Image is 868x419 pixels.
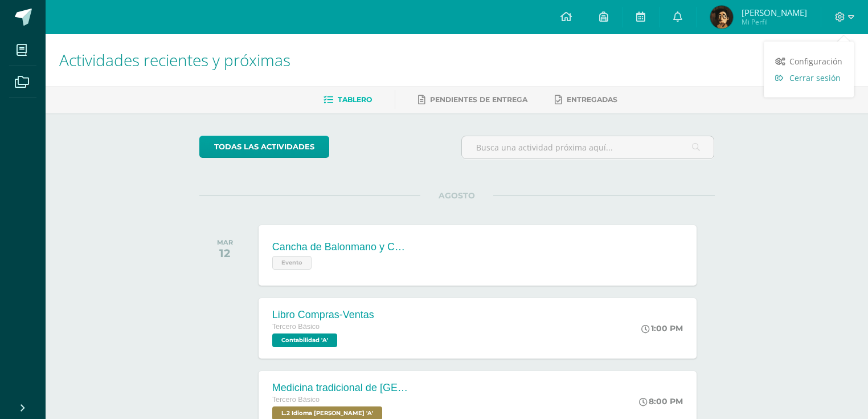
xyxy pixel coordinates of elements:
[462,136,714,158] input: Busca una actividad próxima aquí...
[217,238,233,246] div: MAR
[272,323,320,331] span: Tercero Básico
[639,396,683,406] div: 8:00 PM
[710,6,733,29] img: bbaadbe0cdc19caa6fc97f19e8e21bb6.png
[764,70,854,86] a: Cerrar sesión
[764,53,854,70] a: Configuración
[418,91,527,109] a: Pendientes de entrega
[742,7,807,18] span: [PERSON_NAME]
[338,95,372,104] span: Tablero
[789,72,841,83] span: Cerrar sesión
[324,91,372,109] a: Tablero
[199,136,329,158] a: todas las Actividades
[272,241,409,253] div: Cancha de Balonmano y Contenido
[272,309,374,321] div: Libro Compras-Ventas
[272,256,312,270] span: Evento
[567,95,617,104] span: Entregadas
[217,246,233,260] div: 12
[641,323,683,333] div: 1:00 PM
[742,17,807,27] span: Mi Perfil
[59,49,290,71] span: Actividades recientes y próximas
[272,396,320,404] span: Tercero Básico
[272,333,337,347] span: Contabilidad 'A'
[430,95,527,104] span: Pendientes de entrega
[420,190,493,201] span: AGOSTO
[272,382,409,394] div: Medicina tradicional de [GEOGRAPHIC_DATA]
[789,56,842,67] span: Configuración
[555,91,617,109] a: Entregadas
